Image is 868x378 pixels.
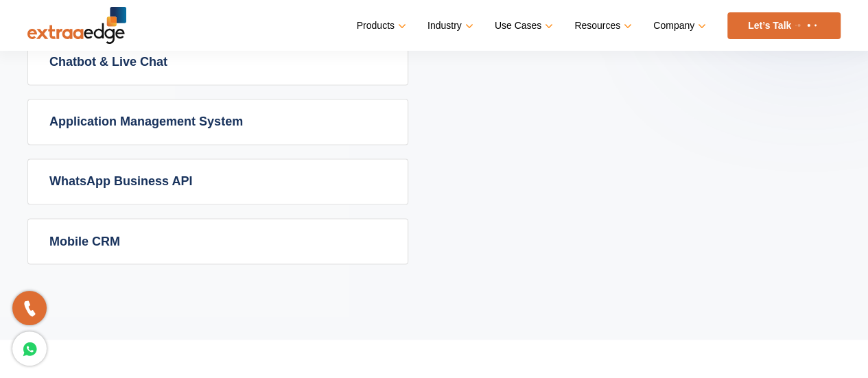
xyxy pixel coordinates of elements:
[653,16,703,36] a: Company
[727,12,841,39] a: Let’s Talk
[28,159,408,204] a: WhatsApp Business API
[574,16,629,36] a: Resources
[495,16,550,36] a: Use Cases
[28,40,408,84] a: Chatbot & Live Chat
[357,16,403,36] a: Products
[28,99,408,144] a: Application Management System
[28,219,408,263] a: Mobile CRM
[427,16,471,36] a: Industry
